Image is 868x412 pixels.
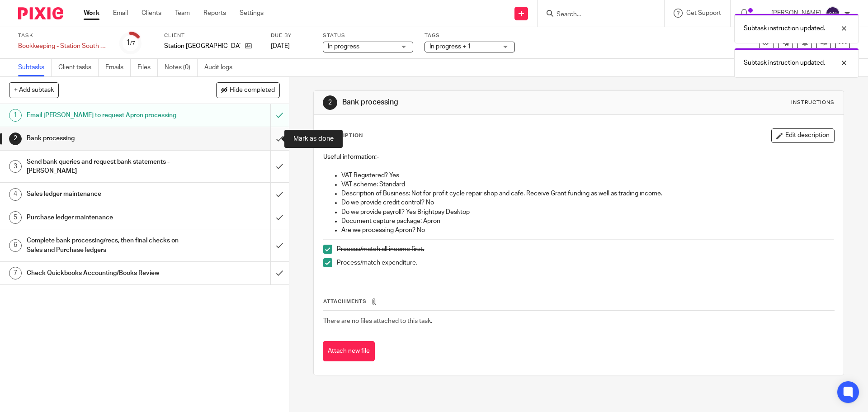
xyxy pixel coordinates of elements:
h1: Check Quickbooks Accounting/Books Review [27,266,183,280]
h1: Send bank queries and request bank statements - [PERSON_NAME] [27,155,183,178]
a: Clients [142,9,161,18]
span: There are no files attached to this task. [323,318,432,324]
label: Tags [425,32,515,39]
h1: Purchase ledger maintenance [27,211,183,224]
button: Hide completed [216,82,280,98]
span: [DATE] [271,43,290,49]
p: Subtask instruction updated. [744,24,825,33]
a: Reports [203,9,226,18]
p: VAT Registered? Yes [341,171,834,180]
span: Hide completed [230,87,275,94]
label: Task [18,32,108,39]
label: Status [323,32,413,39]
div: 6 [9,239,22,252]
button: Attach new file [323,341,375,361]
a: Work [84,9,99,18]
button: + Add subtask [9,82,59,98]
a: Subtasks [18,59,52,76]
p: Do we provide credit control? No [341,198,834,207]
div: 2 [9,133,22,145]
a: Notes (0) [165,59,198,76]
p: Subtask instruction updated. [744,58,825,67]
h1: Sales ledger maintenance [27,187,183,201]
p: Station [GEOGRAPHIC_DATA] [164,42,241,51]
div: Bookkeeping - Station South CIC - Quickbooks [18,42,108,51]
span: In progress [328,43,359,50]
img: Pixie [18,7,63,19]
a: Email [113,9,128,18]
a: Team [175,9,190,18]
h1: Bank processing [342,98,598,107]
div: 2 [323,95,337,110]
p: VAT scheme: Standard [341,180,834,189]
span: In progress + 1 [429,43,471,50]
div: 7 [9,267,22,279]
span: Attachments [323,299,367,304]
p: Description of Business: Not for profit cycle repair shop and cafe. Receive Grant funding as well... [341,189,834,198]
div: 4 [9,188,22,201]
a: Emails [105,59,131,76]
p: Description [323,132,363,139]
p: Process/match all income first. [337,245,834,254]
label: Client [164,32,259,39]
div: Instructions [791,99,835,106]
div: 5 [9,211,22,224]
p: Document capture package: Apron [341,217,834,226]
div: 1 [126,38,135,48]
h1: Email [PERSON_NAME] to request Apron processing [27,109,183,122]
div: 1 [9,109,22,122]
h1: Bank processing [27,132,183,145]
p: Do we provide payroll? Yes Brightpay Desktop [341,208,834,217]
img: svg%3E [826,6,840,21]
a: Files [137,59,158,76]
div: 3 [9,160,22,173]
a: Client tasks [58,59,99,76]
button: Edit description [771,128,835,143]
a: Audit logs [204,59,239,76]
p: Are we processing Apron? No [341,226,834,235]
label: Due by [271,32,311,39]
p: Process/match expenditure. [337,258,834,267]
p: Useful information:- [323,152,834,161]
small: /7 [130,41,135,46]
a: Settings [240,9,264,18]
h1: Complete bank processing/recs, then final checks on Sales and Purchase ledgers [27,234,183,257]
